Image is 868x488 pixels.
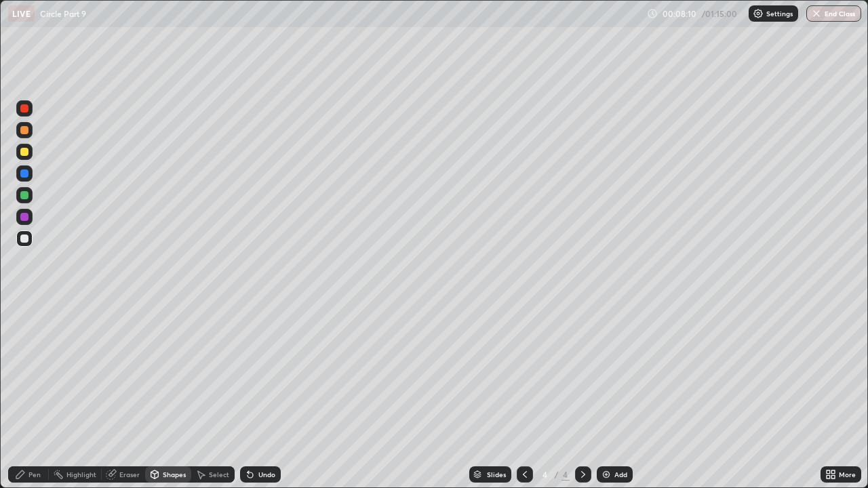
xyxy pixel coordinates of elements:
p: Circle Part 9 [40,8,86,19]
div: Shapes [163,471,186,478]
div: / [555,470,559,479]
div: Eraser [119,471,140,478]
img: end-class-cross [811,8,822,19]
p: Settings [766,10,793,17]
div: Highlight [66,471,96,478]
div: 4 [561,468,570,481]
div: Slides [487,471,506,478]
div: Select [209,471,229,478]
div: Undo [258,471,275,478]
div: 4 [538,470,552,479]
div: Add [614,471,627,478]
img: class-settings-icons [753,8,764,19]
img: add-slide-button [601,469,612,480]
p: LIVE [12,8,31,19]
button: End Class [806,5,861,22]
div: Pen [28,471,41,478]
div: More [839,471,856,478]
